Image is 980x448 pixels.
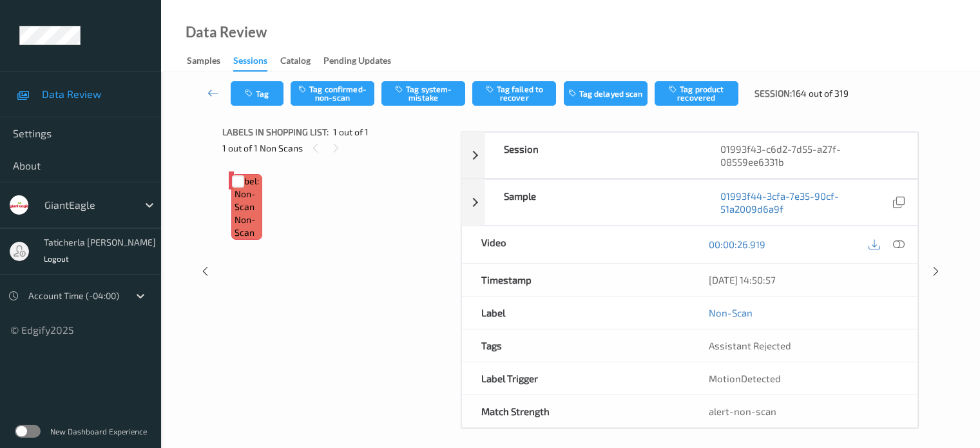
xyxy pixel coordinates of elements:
[187,54,220,70] div: Samples
[462,362,690,394] div: Label Trigger
[720,190,890,215] a: 01993f44-3cfa-7e35-90cf-51a2009d6a9f
[462,226,690,263] div: Video
[222,126,329,139] span: Labels in shopping list:
[709,273,898,286] div: [DATE] 14:50:57
[280,52,323,70] a: Catalog
[709,238,765,251] a: 00:00:26.919
[462,264,690,296] div: Timestamp
[792,87,849,100] span: 164 out of 319
[701,133,918,178] div: 01993f43-c6d2-7d55-a27f-08559ee6331b
[754,87,792,100] span: Session:
[280,54,311,70] div: Catalog
[461,179,918,226] div: Sample01993f44-3cfa-7e35-90cf-51a2009d6a9f
[462,297,690,329] div: Label
[381,81,465,106] button: Tag system-mistake
[231,81,283,106] button: Tag
[461,132,918,179] div: Session01993f43-c6d2-7d55-a27f-08559ee6331b
[323,52,404,70] a: Pending Updates
[222,140,452,156] div: 1 out of 1 Non Scans
[235,175,259,213] span: Label: Non-Scan
[186,26,267,39] div: Data Review
[333,126,369,139] span: 1 out of 1
[564,81,648,106] button: Tag delayed scan
[233,54,267,72] div: Sessions
[187,52,233,70] a: Samples
[709,340,791,351] span: Assistant Rejected
[462,329,690,362] div: Tags
[323,54,391,70] div: Pending Updates
[472,81,556,106] button: Tag failed to recover
[235,213,259,239] span: non-scan
[655,81,738,106] button: Tag product recovered
[233,52,280,72] a: Sessions
[462,395,690,427] div: Match Strength
[689,362,918,394] div: MotionDetected
[709,306,753,319] a: Non-Scan
[709,405,898,418] div: alert-non-scan
[485,133,701,178] div: Session
[485,180,701,225] div: Sample
[291,81,374,106] button: Tag confirmed-non-scan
